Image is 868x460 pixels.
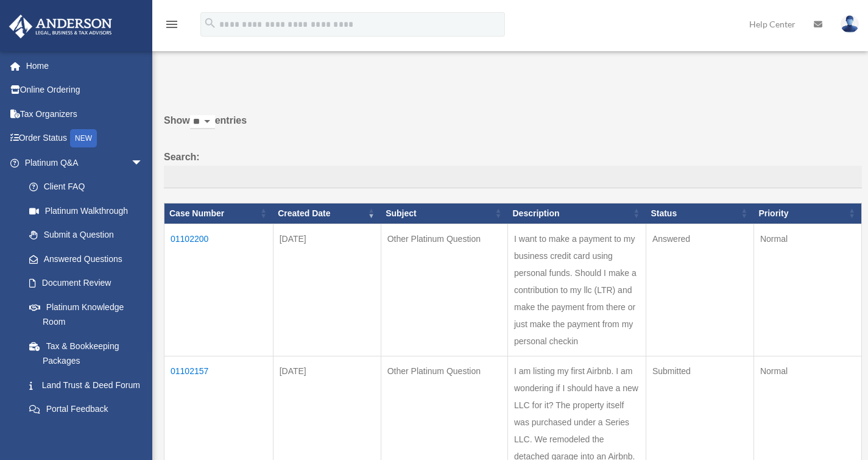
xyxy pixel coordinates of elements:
[753,224,861,356] td: Normal
[9,78,161,102] a: Online Ordering
[753,203,861,224] th: Priority: activate to sort column ascending
[164,112,862,141] label: Show entries
[17,397,155,422] a: Portal Feedback
[17,295,155,334] a: Platinum Knowledge Room
[17,199,155,223] a: Platinum Walkthrough
[203,16,217,30] i: search
[646,203,753,224] th: Status: activate to sort column ascending
[164,149,862,189] label: Search:
[131,150,155,175] span: arrow_drop_down
[273,224,381,356] td: [DATE]
[164,224,273,356] td: 01102200
[164,203,273,224] th: Case Number: activate to sort column ascending
[9,102,161,126] a: Tax Organizers
[17,175,155,199] a: Client FAQ
[508,224,646,356] td: I want to make a payment to my business credit card using personal funds. Should I make a contrib...
[70,129,97,147] div: NEW
[273,203,381,224] th: Created Date: activate to sort column ascending
[9,54,161,78] a: Home
[17,247,149,271] a: Answered Questions
[190,115,215,129] select: Showentries
[17,373,155,397] a: Land Trust & Deed Forum
[646,224,753,356] td: Answered
[164,17,179,32] i: menu
[841,15,859,33] img: User Pic
[17,271,155,295] a: Document Review
[381,203,507,224] th: Subject: activate to sort column ascending
[17,334,155,373] a: Tax & Bookkeeping Packages
[381,224,507,356] td: Other Platinum Question
[9,150,155,175] a: Platinum Q&Aarrow_drop_down
[17,223,155,247] a: Submit a Question
[508,203,646,224] th: Description: activate to sort column ascending
[164,21,179,32] a: menu
[5,15,116,38] img: Anderson Advisors Platinum Portal
[164,166,862,189] input: Search:
[9,126,161,151] a: Order StatusNEW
